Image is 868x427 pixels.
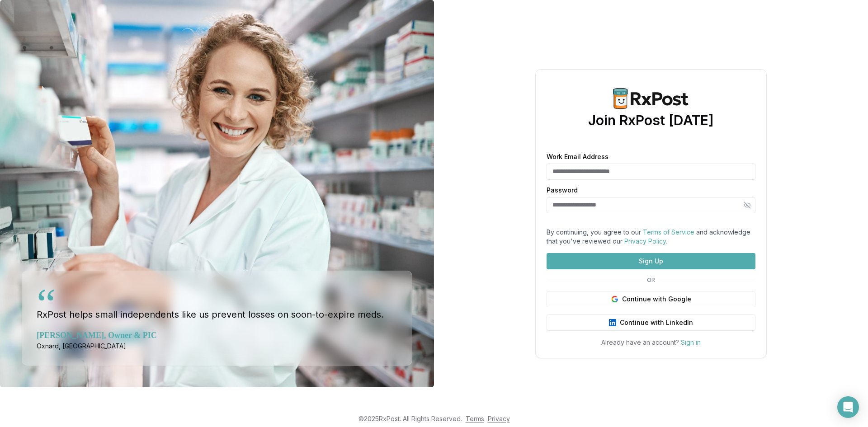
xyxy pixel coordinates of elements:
a: Terms [466,415,484,422]
h1: Join RxPost [DATE] [588,112,714,128]
label: Password [547,187,755,193]
button: Sign Up [547,253,755,269]
div: [PERSON_NAME], Owner & PIC [37,329,397,342]
div: Open Intercom Messenger [837,396,859,418]
img: Google [611,296,618,303]
button: Hide password [739,197,755,213]
a: Terms of Service [643,228,694,236]
div: By continuing, you agree to our and acknowledge that you've reviewed our [547,228,755,246]
span: OR [643,277,659,284]
a: Privacy [488,415,510,422]
img: RxPost Logo [608,88,694,109]
a: Privacy Policy. [624,237,667,245]
a: Sign in [681,338,701,346]
label: Work Email Address [547,154,755,160]
img: LinkedIn [609,319,616,326]
blockquote: RxPost helps small independents like us prevent losses on soon-to-expire meds. [37,289,397,322]
button: Continue with LinkedIn [547,314,755,331]
div: Oxnard, [GEOGRAPHIC_DATA] [37,342,397,351]
span: Already have an account? [601,338,679,346]
div: “ [37,282,56,325]
button: Continue with Google [547,291,755,307]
